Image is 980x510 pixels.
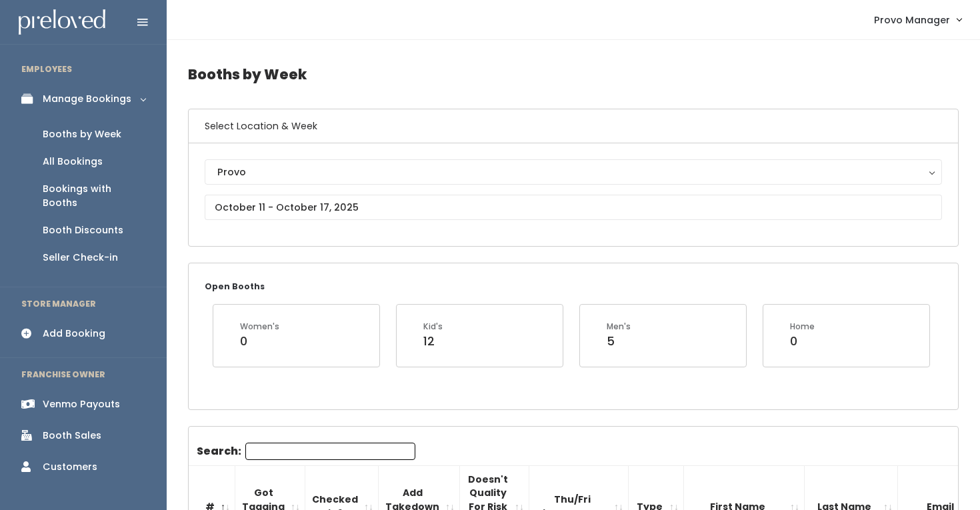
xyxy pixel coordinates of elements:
[188,56,959,93] h4: Booths by Week
[790,321,815,333] div: Home
[607,333,631,350] div: 5
[43,429,101,443] div: Booth Sales
[43,460,97,474] div: Customers
[240,333,279,350] div: 0
[240,321,279,333] div: Women's
[423,321,443,333] div: Kid's
[607,321,631,333] div: Men's
[19,9,105,35] img: preloved logo
[43,223,123,237] div: Booth Discounts
[790,333,815,350] div: 0
[189,109,958,143] h6: Select Location & Week
[197,443,415,460] label: Search:
[245,443,415,460] input: Search:
[205,281,265,292] small: Open Booths
[43,251,118,265] div: Seller Check-in
[217,165,929,179] div: Provo
[43,127,121,141] div: Booths by Week
[43,92,131,106] div: Manage Bookings
[874,13,950,27] span: Provo Manager
[43,182,145,210] div: Bookings with Booths
[861,5,975,34] a: Provo Manager
[205,159,942,185] button: Provo
[423,333,443,350] div: 12
[43,155,103,169] div: All Bookings
[43,397,120,411] div: Venmo Payouts
[43,327,105,341] div: Add Booking
[205,195,942,220] input: October 11 - October 17, 2025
